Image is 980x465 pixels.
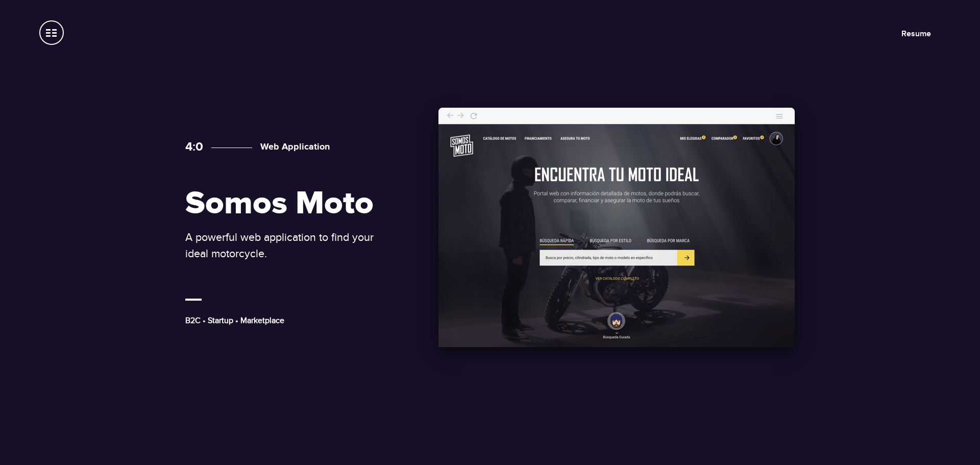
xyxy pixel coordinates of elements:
[185,139,203,154] span: 4:0
[438,108,795,347] img: Somos Moto
[211,141,330,153] h3: Web Application
[185,315,284,326] span: B2C • Startup • Marketplace
[184,112,796,354] a: 4:0 Web Application Somos Moto A powerful web application to find your ideal motorcycle. B2C • St...
[901,29,931,39] a: Resume
[185,229,389,262] p: A powerful web application to find your ideal motorcycle.
[185,187,389,221] h2: Somos Moto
